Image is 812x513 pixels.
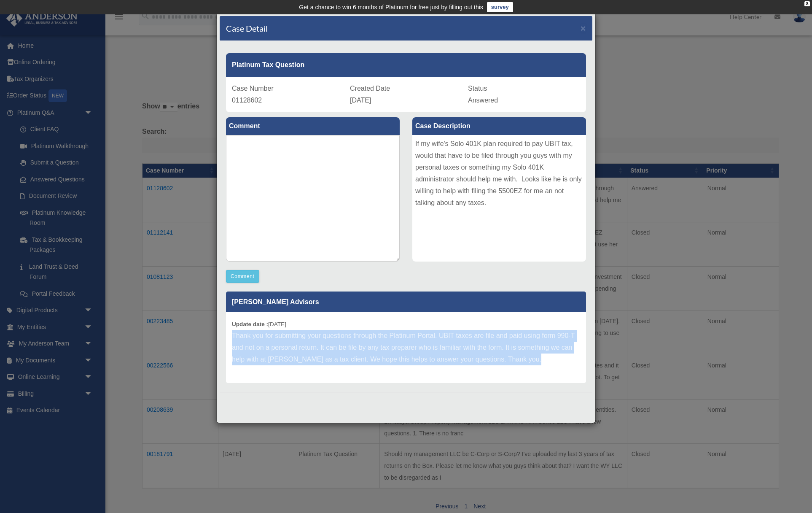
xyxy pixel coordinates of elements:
[468,97,498,104] span: Answered
[487,2,513,12] a: survey
[232,85,274,92] span: Case Number
[226,22,268,34] h4: Case Detail
[412,117,586,135] label: Case Description
[412,135,586,262] div: If my wife's Solo 401K plan required to pay UBIT tax, would that have to be filed through you guy...
[226,53,586,77] div: Platinum Tax Question
[350,85,390,92] span: Created Date
[226,292,586,312] p: [PERSON_NAME] Advisors
[232,321,286,327] small: [DATE]
[232,97,262,104] span: 01128602
[581,23,586,33] span: ×
[226,270,259,283] button: Comment
[581,24,586,32] button: Close
[299,2,483,12] div: Get a chance to win 6 months of Platinum for free just by filling out this
[468,85,487,92] span: Status
[232,321,268,327] b: Update date :
[232,330,580,365] p: Thank you for submitting your questions through the Platinum Portal. UBIT taxes are file and paid...
[804,1,810,6] div: close
[350,97,371,104] span: [DATE]
[226,117,400,135] label: Comment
